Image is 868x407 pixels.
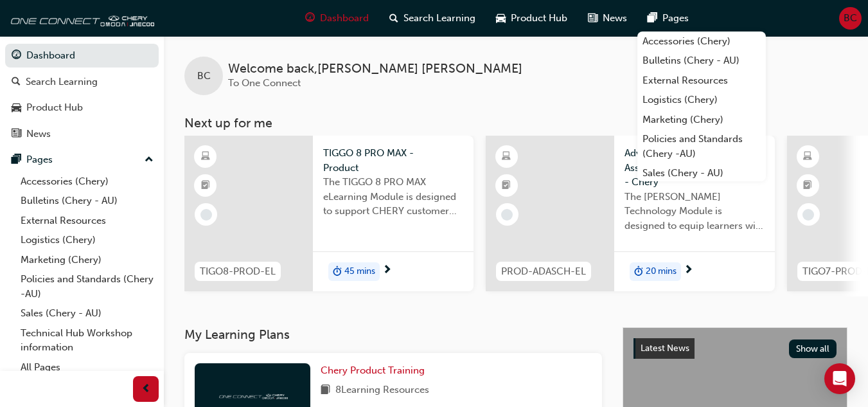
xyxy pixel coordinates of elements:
[486,5,578,32] a: car-iconProduct Hub
[637,129,766,163] a: Policies and Standards (Chery -AU)
[496,10,506,26] span: car-icon
[789,339,837,358] button: Show all
[200,264,276,279] span: TIGO8-PROD-EL
[295,5,379,32] a: guage-iconDashboard
[201,149,210,165] span: learningResourceType_ELEARNING-icon
[12,77,21,88] span: search-icon
[12,129,21,140] span: news-icon
[26,127,51,141] div: News
[684,265,693,276] span: next-icon
[12,154,21,166] span: pages-icon
[141,381,151,397] span: prev-icon
[839,7,862,30] button: BC
[15,357,159,377] a: All Pages
[641,343,689,354] span: Latest News
[603,11,627,26] span: News
[184,327,602,342] h3: My Learning Plans
[379,5,486,32] a: search-iconSearch Learning
[824,363,855,394] div: Open Intercom Messenger
[5,41,159,148] button: DashboardSearch LearningProduct HubNews
[637,32,766,51] a: Accessories (Chery)
[320,11,369,26] span: Dashboard
[12,102,21,114] span: car-icon
[15,191,159,211] a: Bulletins (Chery - AU)
[633,338,837,359] a: Latest NewsShow all
[201,177,210,194] span: booktick-icon
[217,389,288,401] img: oneconnect
[200,209,212,221] span: learningRecordVerb_NONE-icon
[624,190,765,233] span: The [PERSON_NAME] Technology Module is designed to equip learners with essential knowledge about ...
[164,116,868,131] h3: Next up for me
[588,10,598,26] span: news-icon
[648,10,657,26] span: pages-icon
[228,62,522,77] span: Welcome back , [PERSON_NAME] [PERSON_NAME]
[486,136,775,291] a: PROD-ADASCH-ELAdvanced Driver Assist Systems (ADAS) - CheryThe [PERSON_NAME] Technology Module is...
[637,163,766,183] a: Sales (Chery - AU)
[578,5,637,32] a: news-iconNews
[802,209,814,221] span: learningRecordVerb_NONE-icon
[26,152,53,167] div: Pages
[844,11,857,26] span: BC
[803,149,812,165] span: learningResourceType_ELEARNING-icon
[15,211,159,231] a: External Resources
[184,136,474,291] a: TIGO8-PROD-ELTIGGO 8 PRO MAX - ProductThe TIGGO 8 PRO MAX eLearning Module is designed to support...
[321,365,425,376] span: Chery Product Training
[501,209,513,221] span: learningRecordVerb_NONE-icon
[15,269,159,303] a: Policies and Standards (Chery -AU)
[646,264,677,279] span: 20 mins
[15,303,159,323] a: Sales (Chery - AU)
[389,10,398,26] span: search-icon
[501,264,586,279] span: PROD-ADASCH-EL
[637,90,766,110] a: Logistics (Chery)
[15,250,159,270] a: Marketing (Chery)
[197,69,211,84] span: BC
[145,152,154,168] span: up-icon
[321,383,330,399] span: book-icon
[344,264,375,279] span: 45 mins
[5,148,159,172] button: Pages
[511,11,567,26] span: Product Hub
[228,77,301,89] span: To One Connect
[637,5,699,32] a: pages-iconPages
[5,44,159,68] a: Dashboard
[502,177,511,194] span: booktick-icon
[637,110,766,130] a: Marketing (Chery)
[634,264,643,280] span: duration-icon
[26,75,98,89] div: Search Learning
[5,122,159,146] a: News
[15,323,159,357] a: Technical Hub Workshop information
[333,264,342,280] span: duration-icon
[5,70,159,94] a: Search Learning
[637,51,766,71] a: Bulletins (Chery - AU)
[323,146,463,175] span: TIGGO 8 PRO MAX - Product
[5,96,159,120] a: Product Hub
[335,383,429,399] span: 8 Learning Resources
[15,172,159,192] a: Accessories (Chery)
[12,50,21,62] span: guage-icon
[382,265,392,276] span: next-icon
[662,11,689,26] span: Pages
[803,177,812,194] span: booktick-icon
[403,11,475,26] span: Search Learning
[305,10,315,26] span: guage-icon
[15,230,159,250] a: Logistics (Chery)
[624,146,765,190] span: Advanced Driver Assist Systems (ADAS) - Chery
[502,149,511,165] span: learningResourceType_ELEARNING-icon
[637,71,766,91] a: External Resources
[6,5,154,31] img: oneconnect
[26,100,83,115] div: Product Hub
[321,363,430,378] a: Chery Product Training
[323,175,463,219] span: The TIGGO 8 PRO MAX eLearning Module is designed to support CHERY customer facing staff with the ...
